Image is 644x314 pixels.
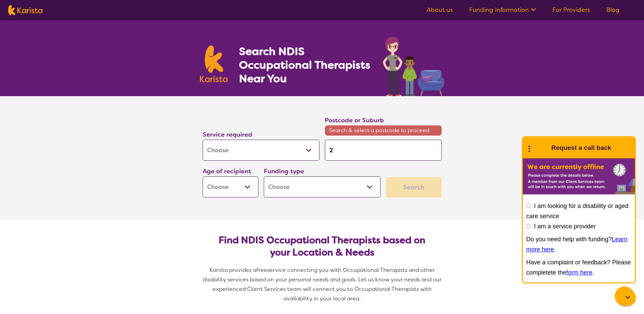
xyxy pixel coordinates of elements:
[526,234,631,255] p: Do you need help with funding? .
[256,266,267,274] span: free
[200,46,228,82] img: Karista logo
[325,140,442,161] input: Type
[534,141,547,155] img: Karista
[427,6,453,14] a: About us
[325,125,442,136] span: Search & select a postcode to proceed
[534,223,596,230] label: I am a service provider
[469,6,536,14] a: Funding Information
[8,5,42,15] img: Karista logo
[209,266,256,274] span: Karista provides a
[606,6,620,14] a: Blog
[566,269,592,276] a: form here
[203,266,443,302] span: service connecting you with Occupational Therapists and other disability services based on your p...
[523,158,635,194] img: Karista offline chat form to request call back
[551,143,611,153] h1: Request a call back
[552,6,590,14] a: For Providers
[208,234,436,259] h2: Find NDIS Occupational Therapists based on your Location & Needs
[203,130,252,139] label: Service required
[203,167,251,175] label: Age of recipient
[615,286,634,306] button: Channel Menu
[325,116,384,124] label: Postcode or Suburb
[526,257,631,278] p: Have a complaint or feedback? Please completete the .
[383,37,444,96] img: occupational-therapy
[239,45,371,85] h1: Search NDIS Occupational Therapists Near You
[264,167,304,175] label: Funding type
[526,203,628,220] label: I am looking for a disability or aged care service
